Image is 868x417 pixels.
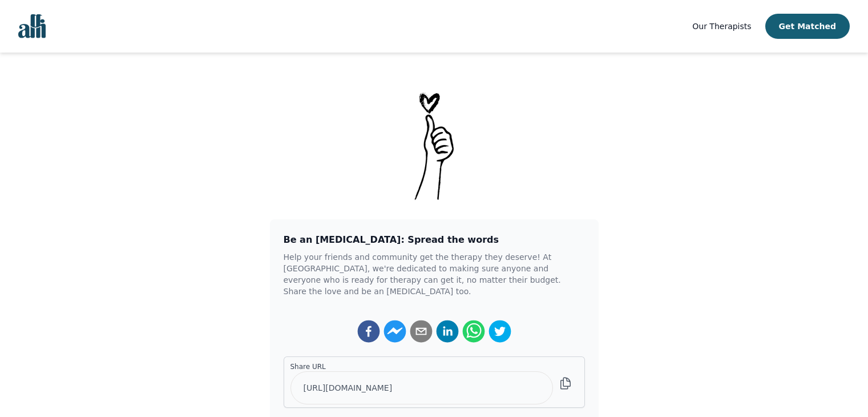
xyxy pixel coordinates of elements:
h3: Be an [MEDICAL_DATA]: Spread the words [284,233,585,247]
button: facebook [357,320,380,343]
img: Thank-You-_1_uatste.png [405,89,463,201]
a: Our Therapists [692,19,751,33]
label: Share URL [290,362,553,371]
button: linkedin [436,320,459,343]
button: facebookmessenger [383,320,406,343]
span: Our Therapists [692,22,751,31]
p: Help your friends and community get the therapy they deserve! At [GEOGRAPHIC_DATA], we're dedicat... [284,251,585,297]
button: Get Matched [765,14,850,39]
button: email [410,320,433,343]
img: alli logo [18,14,46,38]
button: twitter [488,320,511,343]
button: whatsapp [462,320,485,343]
